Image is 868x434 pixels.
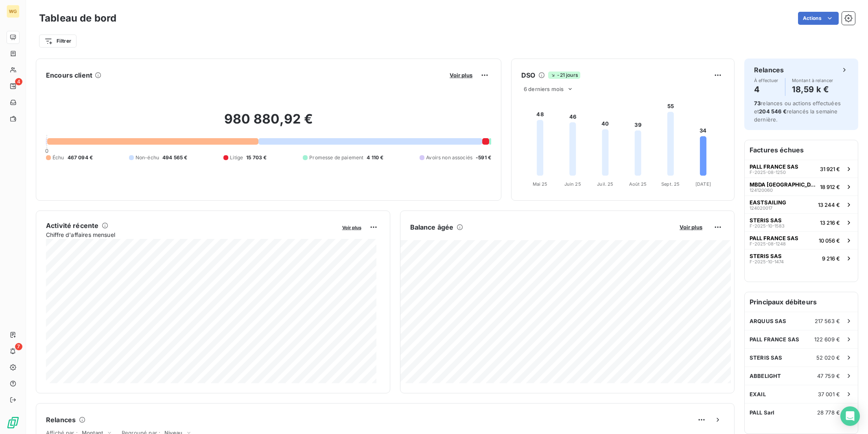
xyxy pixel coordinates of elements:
span: 217 563 € [815,318,840,324]
h6: Balance âgée [410,222,454,232]
span: MBDA [GEOGRAPHIC_DATA] [750,181,817,188]
h6: Relances [754,65,784,75]
button: PALL FRANCE SASF-2025-08-125031 921 € [745,160,858,178]
span: Avoirs non associés [426,154,472,161]
tspan: Juin 25 [564,181,581,187]
span: ARQUUS SAS [750,318,787,324]
span: 494 565 € [162,154,187,161]
h6: Principaux débiteurs [745,292,858,312]
div: WG [7,5,20,18]
span: Chiffre d'affaires mensuel [46,230,337,239]
tspan: Sept. 25 [661,181,680,187]
h3: Tableau de bord [39,11,116,26]
span: Voir plus [680,224,702,230]
span: Échu [52,154,64,161]
button: Voir plus [447,72,475,79]
span: À effectuer [754,78,778,83]
span: 9 216 € [822,255,840,262]
span: PALL Sarl [750,409,774,416]
h6: DSO [521,70,535,80]
span: 124120060 [750,188,773,193]
span: 4 [15,78,22,85]
span: STERIS SAS [750,354,783,361]
span: 31 921 € [820,166,840,172]
span: Promesse de paiement [309,154,363,161]
tspan: [DATE] [695,181,711,187]
span: PALL FRANCE SAS [750,235,798,241]
span: PALL FRANCE SAS [750,336,799,343]
span: 6 derniers mois [524,86,564,92]
tspan: Août 25 [629,181,647,187]
span: 13 216 € [820,219,840,226]
button: Actions [798,12,839,25]
span: Montant à relancer [792,78,833,83]
span: ABBELIGHT [750,373,781,379]
h6: Activité récente [46,221,98,230]
span: 7 [15,343,22,350]
span: Litige [230,154,243,161]
button: STERIS SASF-2025-10-158313 216 € [745,213,858,231]
span: 28 778 € [817,409,840,416]
span: 4 110 € [367,154,383,161]
span: 13 244 € [818,202,840,208]
button: Voir plus [340,224,364,231]
span: 52 020 € [816,354,840,361]
h2: 980 880,92 € [46,111,491,135]
span: 73 [754,100,761,106]
span: EASTSAILING [750,199,786,206]
span: -21 jours [548,72,580,79]
h4: 4 [754,83,778,96]
span: relances ou actions effectuées et relancés la semaine dernière. [754,100,841,123]
span: F-2025-10-1474 [750,259,784,264]
span: 467 094 € [68,154,93,161]
tspan: Juil. 25 [597,181,613,187]
div: Open Intercom Messenger [840,406,860,426]
button: Filtrer [39,35,77,48]
span: -591 € [476,154,491,161]
span: 122 609 € [814,336,840,343]
button: EASTSAILING12402001713 244 € [745,195,858,213]
span: Voir plus [342,225,361,230]
span: 10 056 € [819,237,840,244]
span: EXAIL [750,391,766,397]
span: Voir plus [450,72,472,78]
h6: Encours client [46,70,92,80]
span: F-2025-08-1250 [750,170,786,175]
button: Voir plus [677,224,705,231]
button: MBDA [GEOGRAPHIC_DATA]12412006018 912 € [745,178,858,195]
span: 124020017 [750,206,772,210]
span: STERIS SAS [750,217,782,224]
tspan: Mai 25 [533,181,548,187]
span: Non-échu [136,154,159,161]
h6: Relances [46,415,76,425]
button: PALL FRANCE SASF-2025-08-124810 056 € [745,231,858,249]
span: 47 759 € [817,373,840,379]
span: STERIS SAS [750,253,782,259]
span: 15 703 € [246,154,267,161]
h6: Factures échues [745,140,858,160]
span: 0 [45,148,48,154]
span: PALL FRANCE SAS [750,163,798,170]
span: 18 912 € [820,184,840,190]
span: F-2025-10-1583 [750,224,785,228]
h4: 18,59 k € [792,83,833,96]
img: Logo LeanPay [7,416,20,429]
span: F-2025-08-1248 [750,241,786,246]
button: STERIS SASF-2025-10-14749 216 € [745,249,858,267]
span: 204 546 € [759,108,786,115]
span: 37 001 € [818,391,840,397]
